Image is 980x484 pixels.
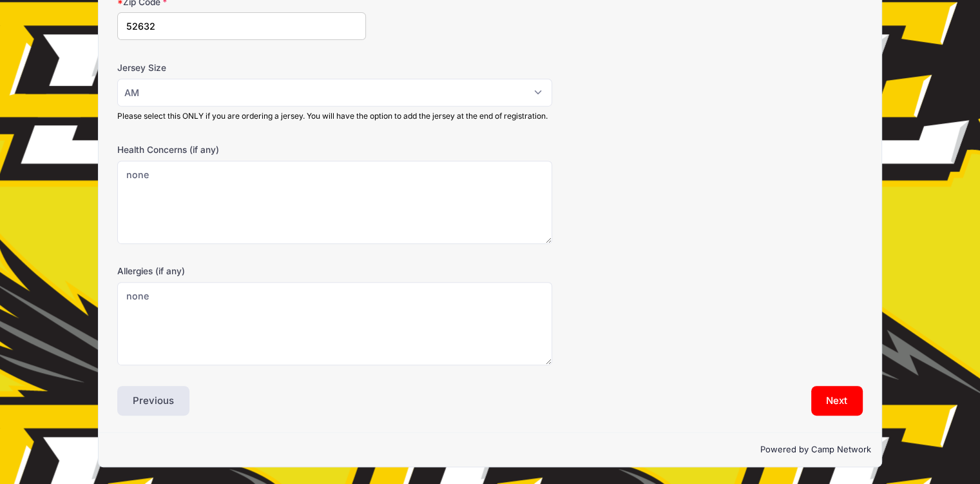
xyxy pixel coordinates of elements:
label: Allergies (if any) [117,265,366,277]
label: Jersey Size [117,61,366,74]
label: Health Concerns (if any) [117,143,366,156]
textarea: none [117,282,552,365]
button: Previous [117,386,189,416]
div: Please select this ONLY if you are ordering a jersey. You will have the option to add the jersey ... [117,110,552,122]
p: Powered by Camp Network [109,443,871,456]
button: Next [811,386,863,416]
input: xxxxx [117,12,366,40]
textarea: none [117,161,552,244]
